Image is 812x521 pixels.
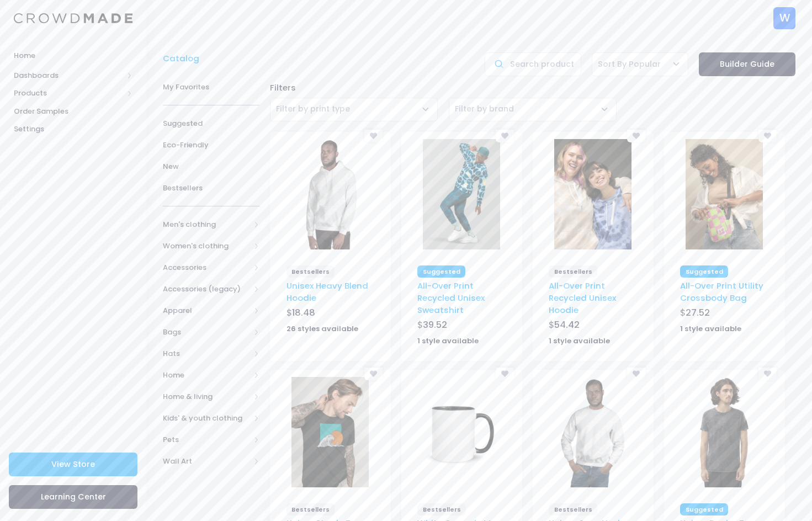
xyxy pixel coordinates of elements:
span: Home [14,50,132,61]
span: Order Samples [14,106,132,117]
a: Learning Center [9,485,137,509]
span: Settings [14,124,132,135]
span: Dashboards [14,70,123,81]
span: Products [14,88,123,99]
a: View Store [9,453,137,476]
span: Learning Center [41,491,106,502]
span: View Store [51,459,95,470]
img: Logo [14,13,132,24]
div: W [773,7,795,29]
